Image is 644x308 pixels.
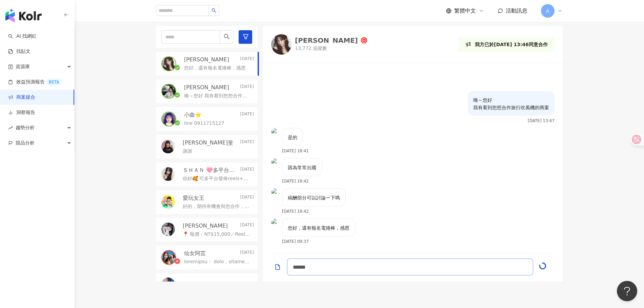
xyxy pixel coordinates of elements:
[184,250,206,257] p: 仙女阿芸
[617,281,637,301] iframe: Help Scout Beacon - Open
[161,195,175,209] img: KOL Avatar
[8,33,37,40] a: searchAI 找網紅
[288,194,340,201] p: 稿酬部分可以討論一下嗎
[162,57,176,71] img: KOL Avatar
[183,222,228,230] p: [PERSON_NAME]
[240,222,254,230] p: [DATE]
[161,167,175,181] img: KOL Avatar
[282,149,309,153] p: [DATE] 18:41
[16,135,35,151] span: 競品分析
[240,250,254,257] p: [DATE]
[161,277,175,291] img: KOL Avatar
[183,175,251,182] p: 你好🥰 可多平台發佈reels+於dcard、部落格簡單導入影片 Youtube /tiktok/小紅書/IG/FB/痞客邦/Dcard 並會分享至各大多個相關社團 - FB🩷商業模式 [URL...
[162,84,176,98] img: KOL Avatar
[183,139,233,147] p: [PERSON_NAME]斐
[8,94,35,101] a: 商案媒合
[184,65,246,72] p: 您好，還有報名電捲棒，感恩
[184,56,229,63] p: [PERSON_NAME]
[271,128,279,136] img: KOL Avatar
[271,218,279,227] img: KOL Avatar
[295,45,367,52] p: 13,772 追蹤數
[546,7,549,15] span: A
[295,37,358,44] div: [PERSON_NAME]
[5,9,42,22] img: logo
[161,140,175,153] img: KOL Avatar
[506,7,527,14] span: 活動訊息
[271,34,291,55] img: KOL Avatar
[240,139,254,147] p: [DATE]
[183,281,228,288] p: [PERSON_NAME]
[454,7,476,15] span: 繁體中文
[271,34,367,55] a: KOL Avatar[PERSON_NAME]13,772 追蹤數
[16,59,30,74] span: 資源庫
[184,111,202,119] p: 小曲⭐️
[282,209,309,214] p: [DATE] 18:42
[475,41,548,48] p: 我方已於[DATE] 13:46同意合作
[8,109,35,116] a: 洞察報告
[183,194,204,202] p: 愛玩女王
[240,111,254,119] p: [DATE]
[183,167,239,174] p: ＳＨＡＮ 🩷多平台發佈🩷Youtube /tiktok/小紅書/IG/FB/痞客邦/Dcard
[274,259,281,275] button: Add a file
[183,203,251,210] p: 好的，期待有機會與您合作，謝謝！😊
[282,179,309,184] p: [DATE] 18:42
[8,126,13,130] span: rise
[162,251,176,264] img: KOL Avatar
[243,34,249,40] span: filter
[183,231,251,238] p: 📍 報價：NT$15,000／Reels影片乙支 已包含拍攝＋剪輯＋廣告授權＋影片原檔授權＋2–3次審文修改，影片將以實際使用體驗為主，配合品牌指定文字與Hashtag露出。 📍 平台數據參考：...
[240,56,254,63] p: [DATE]
[288,224,349,232] p: 您好，還有報名電捲棒，感恩
[212,8,216,13] span: search
[282,239,309,244] p: [DATE] 09:37
[183,148,192,155] p: 謝謝
[184,84,229,91] p: [PERSON_NAME]
[539,263,546,271] button: Send
[8,79,62,85] a: 效益預測報告BETA
[240,194,254,202] p: [DATE]
[288,134,297,141] p: 是的
[240,167,254,174] p: [DATE]
[288,164,316,171] p: 因為常常出國
[161,223,175,236] img: KOL Avatar
[240,84,254,91] p: [DATE]
[16,120,35,135] span: 趨勢分析
[162,112,176,126] img: KOL Avatar
[184,93,251,99] p: 嗨～您好 我有看到您想合作旅行吹風機的商案
[184,120,224,127] p: line 0911715127
[271,188,279,196] img: KOL Avatar
[271,158,279,166] img: KOL Avatar
[528,118,555,123] p: [DATE] 13:47
[224,34,230,40] span: search
[8,48,31,55] a: 找貼文
[473,96,549,111] p: 嗨～您好 我有看到您想合作旅行吹風機的商案
[184,258,251,265] p: loremipsu： dolo，sitametc，adipis、elitseddoeius。 tempor IN：utlab://etd.magnaaliq.eni/admi.0474/ VE：...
